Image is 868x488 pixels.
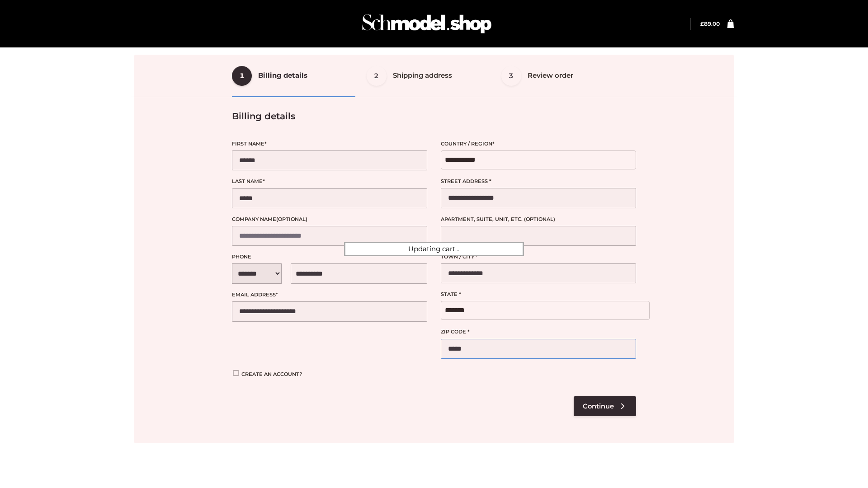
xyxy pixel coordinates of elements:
img: Schmodel Admin 964 [359,6,495,42]
span: £ [700,20,704,27]
bdi: 89.00 [700,20,720,27]
a: £89.00 [700,20,720,27]
div: Updating cart... [344,242,524,256]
